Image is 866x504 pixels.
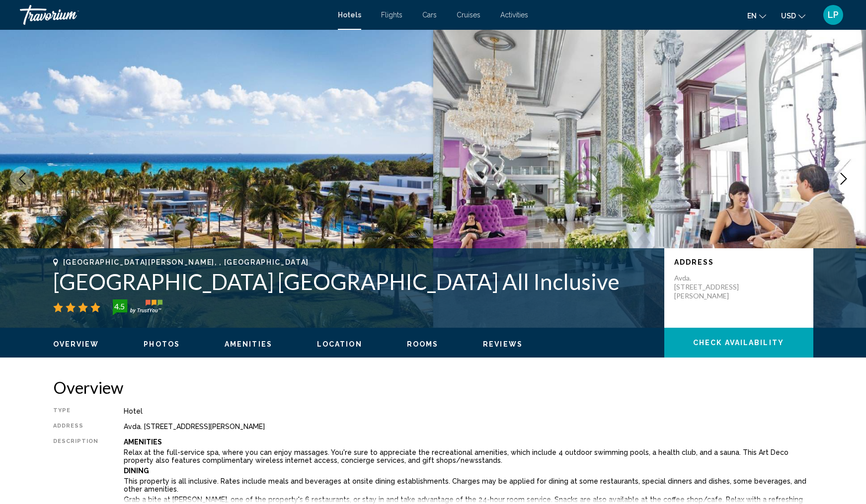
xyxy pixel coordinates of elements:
[124,407,813,415] div: Hotel
[317,340,362,348] span: Location
[693,339,784,347] span: Check Availability
[781,8,805,23] button: Change currency
[225,340,272,348] span: Amenities
[338,11,361,19] a: Hotels
[831,166,856,191] button: Next image
[820,4,846,25] button: User Menu
[407,340,439,348] span: Rooms
[10,166,35,191] button: Previous image
[422,11,437,19] a: Cars
[124,448,813,464] p: Relax at the full-service spa, where you can enjoy massages. You're sure to appreciate the recrea...
[747,8,766,23] button: Change language
[144,340,180,348] span: Photos
[124,477,813,493] p: This property is all inclusive. Rates include meals and beverages at onsite dining establishments...
[124,423,813,431] div: Avda. [STREET_ADDRESS][PERSON_NAME]
[500,11,528,19] a: Activities
[381,11,402,19] a: Flights
[483,340,523,348] span: Reviews
[110,300,130,312] div: 4.5
[53,407,99,415] div: Type
[674,274,754,300] p: Avda. [STREET_ADDRESS][PERSON_NAME]
[828,10,839,20] span: LP
[113,299,162,315] img: trustyou-badge-hor.svg
[144,340,180,349] button: Photos
[747,12,757,20] span: en
[664,328,813,358] button: Check Availability
[317,340,362,349] button: Location
[225,340,272,349] button: Amenities
[124,438,162,446] b: Amenities
[63,258,310,266] span: [GEOGRAPHIC_DATA][PERSON_NAME], , [GEOGRAPHIC_DATA]
[124,467,149,475] b: Dining
[53,340,99,348] span: Overview
[20,5,328,25] a: Travorium
[483,340,523,349] button: Reviews
[407,340,439,349] button: Rooms
[781,12,796,20] span: USD
[53,377,813,397] h2: Overview
[674,258,803,266] p: Address
[457,11,480,19] a: Cruises
[53,269,654,294] h1: [GEOGRAPHIC_DATA] [GEOGRAPHIC_DATA] All Inclusive
[53,423,99,431] div: Address
[53,340,99,349] button: Overview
